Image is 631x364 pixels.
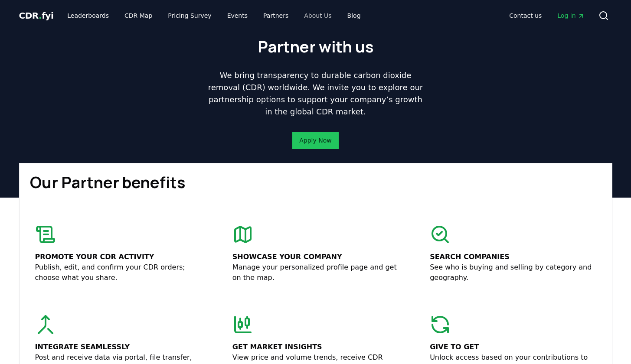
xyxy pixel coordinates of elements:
h1: Our Partner benefits [30,174,602,191]
span: Log in [557,11,584,20]
span: CDR fyi [19,10,54,21]
a: Contact us [502,8,549,23]
button: Apply Now [292,132,338,149]
p: Search companies [430,252,596,262]
span: . [39,10,42,21]
a: Blog [340,8,368,23]
nav: Main [60,8,367,23]
p: Get market insights [232,342,399,352]
p: Promote your CDR activity [35,252,201,262]
p: Give to get [430,342,596,352]
a: About Us [297,8,338,23]
p: See who is buying and selling by category and geography. [430,262,596,283]
h1: Partner with us [258,38,373,55]
a: CDR.fyi [19,10,54,22]
a: Log in [550,8,591,23]
a: Events [220,8,255,23]
p: Manage your personalized profile page and get on the map. [232,262,399,283]
a: Partners [256,8,295,23]
a: Pricing Survey [161,8,218,23]
p: We bring transparency to durable carbon dioxide removal (CDR) worldwide. We invite you to explore... [205,69,427,118]
a: Leaderboards [60,8,116,23]
a: CDR Map [118,8,159,23]
a: Apply Now [299,136,331,145]
nav: Main [502,8,591,23]
p: Publish, edit, and confirm your CDR orders; choose what you share. [35,262,201,283]
p: Integrate seamlessly [35,342,201,352]
p: Showcase your company [232,252,399,262]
